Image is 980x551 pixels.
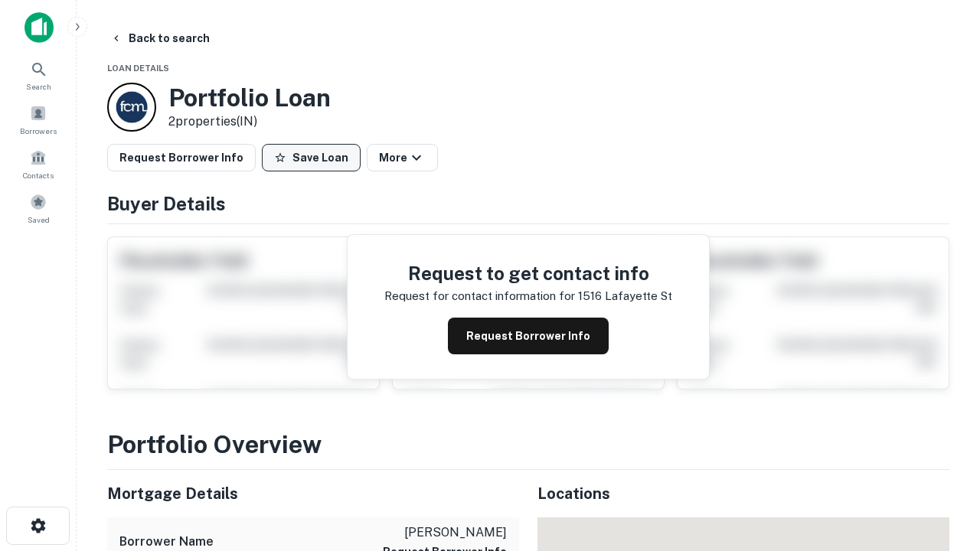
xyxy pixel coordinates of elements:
h5: Locations [537,482,949,505]
button: Back to search [104,24,216,52]
h5: Mortgage Details [107,482,519,505]
a: Contacts [5,143,72,184]
span: Contacts [23,169,54,181]
p: 1516 lafayette st [578,287,672,305]
iframe: Chat Widget [903,380,980,453]
a: Borrowers [5,99,72,140]
img: capitalize-icon.png [24,12,54,43]
h3: Portfolio Loan [168,83,331,112]
h6: Borrower Name [119,533,214,551]
button: Request Borrower Info [448,318,609,354]
span: Search [26,80,51,93]
h4: Request to get contact info [384,259,672,287]
h3: Portfolio Overview [107,426,949,463]
p: Request for contact information for [384,287,575,305]
p: 2 properties (IN) [168,112,331,131]
a: Saved [5,187,72,229]
span: Borrowers [20,125,57,137]
button: More [367,144,438,171]
a: Search [5,54,72,96]
span: Saved [28,214,50,226]
button: Request Borrower Info [107,144,256,171]
button: Save Loan [262,144,361,171]
h4: Buyer Details [107,190,949,217]
span: Loan Details [107,64,169,73]
p: [PERSON_NAME] [383,523,507,542]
